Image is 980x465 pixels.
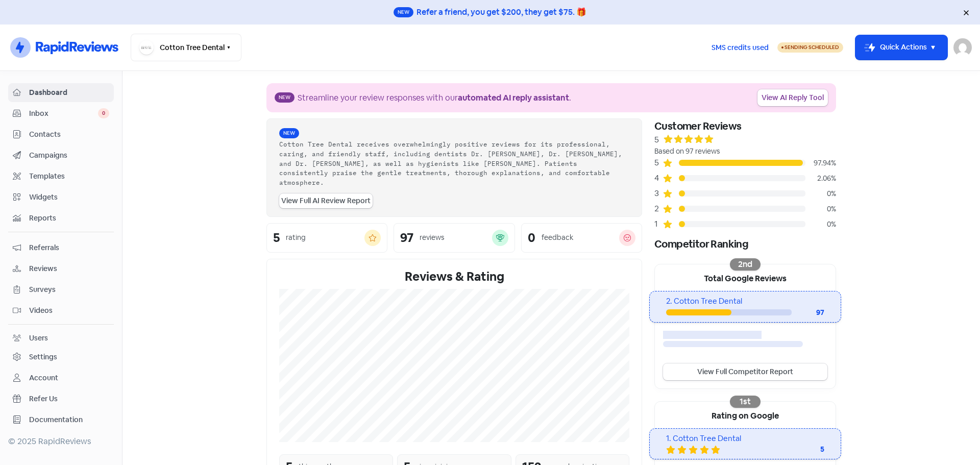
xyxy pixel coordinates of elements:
[666,296,824,307] div: 2. Cotton Tree Dental
[8,188,114,207] a: Widgets
[29,242,109,253] span: Referrals
[654,172,663,184] div: 4
[420,232,444,243] div: reviews
[8,348,114,366] a: Settings
[29,352,57,362] div: Settings
[8,146,114,165] a: Campaigns
[8,209,114,228] a: Reports
[953,38,972,57] img: User
[730,396,761,408] div: 1st
[8,104,114,123] a: Inbox 0
[805,173,836,184] div: 2.06%
[937,424,970,455] iframe: chat widget
[29,129,109,140] span: Contacts
[654,187,663,200] div: 3
[654,218,663,230] div: 1
[8,259,114,278] a: Reviews
[279,128,299,138] span: New
[712,42,769,53] span: SMS credits used
[654,146,836,157] div: Based on 97 reviews
[8,389,114,408] a: Refer Us
[654,118,836,134] div: Customer Reviews
[8,329,114,348] a: Users
[542,232,573,243] div: feedback
[29,108,98,119] span: Inbox
[400,232,413,244] div: 97
[131,34,241,61] button: Cotton Tree Dental
[528,232,535,244] div: 0
[394,7,413,17] span: New
[8,280,114,299] a: Surveys
[29,150,109,161] span: Campaigns
[29,284,109,295] span: Surveys
[521,223,642,253] a: 0feedback
[8,167,114,186] a: Templates
[805,204,836,214] div: 0%
[29,414,109,425] span: Documentation
[266,223,387,253] a: 5rating
[273,232,280,244] div: 5
[275,92,295,103] span: New
[777,41,843,54] a: Sending Scheduled
[29,263,109,274] span: Reviews
[730,258,761,271] div: 2nd
[29,192,109,203] span: Widgets
[394,223,514,253] a: 97reviews
[654,157,663,169] div: 5
[655,402,836,428] div: Rating on Google
[654,203,663,215] div: 2
[785,44,839,51] span: Sending Scheduled
[666,433,824,445] div: 1. Cotton Tree Dental
[29,305,109,316] span: Videos
[805,219,836,230] div: 0%
[279,139,629,187] div: Cotton Tree Dental receives overwhelmingly positive reviews for its professional, caring, and fri...
[298,92,571,104] div: Streamline your review responses with our .
[416,6,586,18] div: Refer a friend, you get $200, they get $75. 🎁
[29,333,48,344] div: Users
[29,394,109,404] span: Refer Us
[757,89,828,106] a: View AI Reply Tool
[8,301,114,320] a: Videos
[805,188,836,199] div: 0%
[8,435,114,448] div: © 2025 RapidReviews
[98,108,109,118] span: 0
[29,213,109,224] span: Reports
[8,83,114,102] a: Dashboard
[8,410,114,429] a: Documentation
[792,307,824,318] div: 97
[29,87,109,98] span: Dashboard
[8,238,114,257] a: Referrals
[286,232,306,243] div: rating
[29,373,58,383] div: Account
[8,369,114,387] a: Account
[855,35,947,60] button: Quick Actions
[8,125,114,144] a: Contacts
[654,134,659,146] div: 5
[655,264,836,291] div: Total Google Reviews
[654,236,836,252] div: Competitor Ranking
[279,267,629,286] div: Reviews & Rating
[458,92,569,103] b: automated AI reply assistant
[29,171,109,182] span: Templates
[783,444,824,455] div: 5
[663,363,827,380] a: View Full Competitor Report
[805,158,836,168] div: 97.94%
[703,41,777,52] a: SMS credits used
[279,193,373,208] a: View Full AI Review Report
